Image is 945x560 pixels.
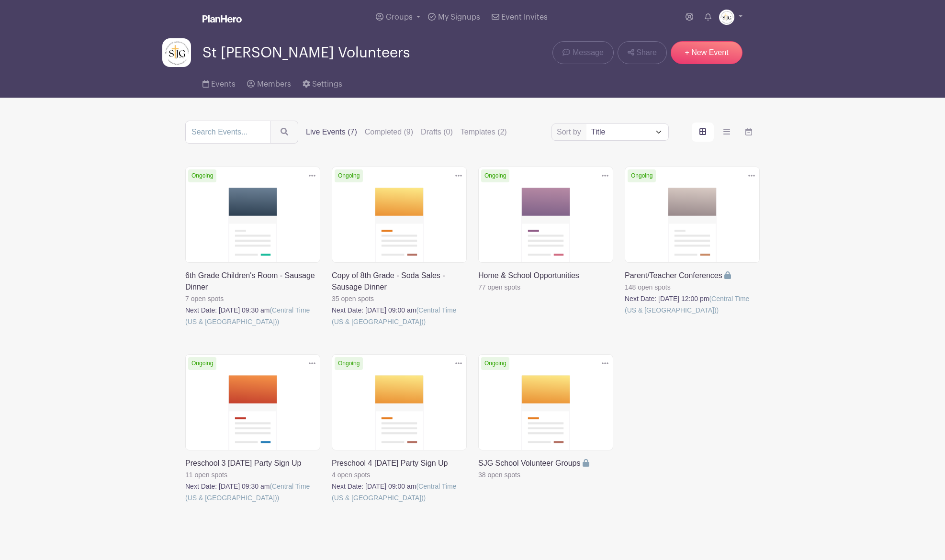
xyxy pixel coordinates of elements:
label: Live Events (7) [306,126,357,138]
label: Drafts (0) [421,126,453,138]
div: order and view [692,123,760,142]
img: logo_white-6c42ec7e38ccf1d336a20a19083b03d10ae64f83f12c07503d8b9e83406b4c7d.svg [202,15,242,22]
img: Logo%20jpg.jpg [162,38,191,67]
label: Completed (9) [365,126,413,138]
span: Events [211,80,236,88]
label: Templates (2) [461,126,507,138]
a: Events [202,67,236,98]
a: Settings [303,67,342,98]
a: Message [552,41,613,64]
label: Sort by [557,126,584,138]
span: Groups [386,13,413,21]
span: St [PERSON_NAME] Volunteers [202,45,410,61]
span: Settings [312,80,342,88]
a: + New Event [671,41,742,64]
span: Message [573,47,604,58]
img: Logo%20jpg.jpg [719,10,734,25]
span: Members [257,80,291,88]
div: filters [306,126,507,138]
a: Share [618,41,667,64]
a: Members [247,67,291,98]
span: Event Invites [501,13,548,21]
span: Share [636,47,657,58]
span: My Signups [438,13,480,21]
input: Search Events... [185,121,271,144]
